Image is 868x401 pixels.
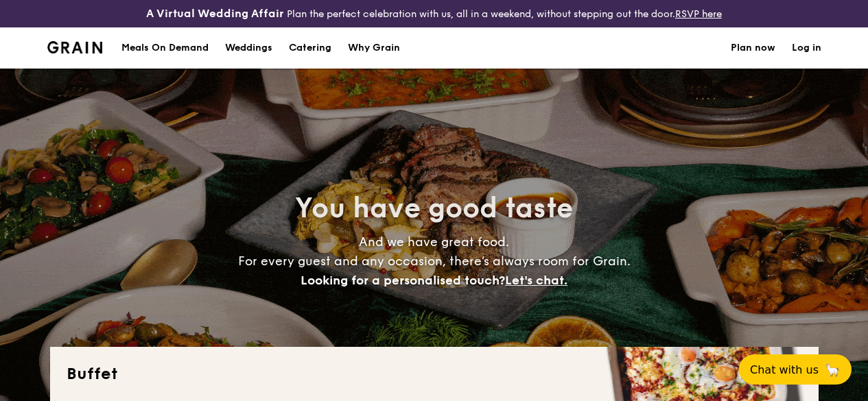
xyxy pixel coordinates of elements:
a: Log in [792,27,821,69]
h2: Buffet [67,363,802,385]
span: Chat with us [750,363,819,376]
a: Plan now [731,27,775,69]
img: Grain [47,41,103,53]
div: Plan the perfect celebration with us, all in a weekend, without stepping out the door. [145,5,723,22]
span: You have good taste [295,192,573,225]
div: Weddings [225,27,272,69]
div: Meals On Demand [121,27,209,69]
span: And we have great food. For every guest and any occasion, there’s always room for Grain. [238,234,631,288]
h1: Catering [289,27,331,69]
span: Looking for a personalised touch? [301,273,505,288]
a: Catering [281,27,340,69]
div: Why Grain [348,27,400,69]
span: 🦙 [824,362,841,378]
a: Weddings [217,27,281,69]
a: Meals On Demand [113,27,217,69]
a: Logotype [47,41,103,53]
h4: A Virtual Wedding Affair [146,5,284,22]
button: Chat with us🦙 [739,354,852,385]
a: RSVP here [675,8,722,20]
span: Let's chat. [505,273,567,288]
a: Why Grain [340,27,408,69]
